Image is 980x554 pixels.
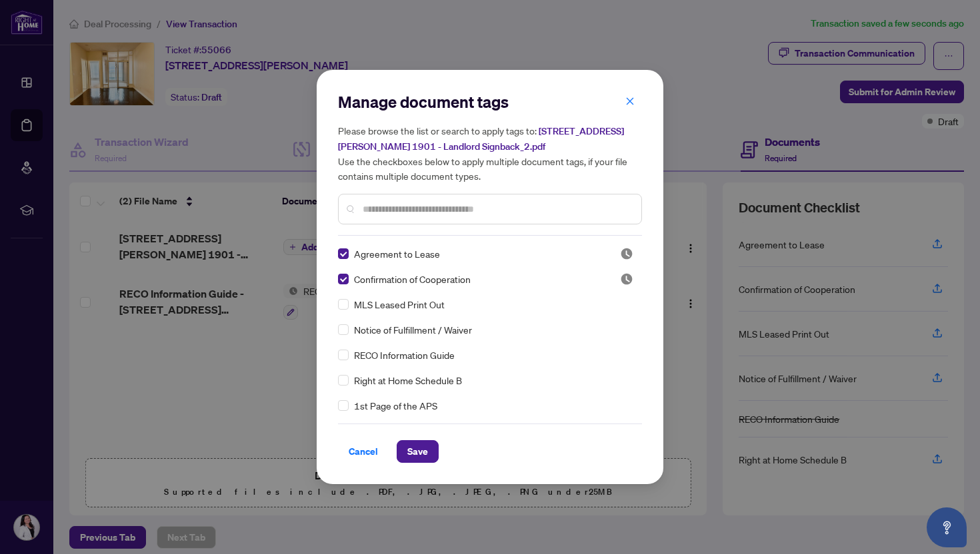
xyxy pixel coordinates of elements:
img: status [620,247,633,260]
span: Save [407,441,428,462]
button: Save [397,440,439,463]
span: Notice of Fulfillment / Waiver [354,322,472,337]
span: Pending Review [620,272,633,286]
span: Right at Home Schedule B [354,373,462,388]
img: status [620,272,633,286]
span: MLS Leased Print Out [354,297,445,312]
span: RECO Information Guide [354,348,455,362]
button: Cancel [338,440,389,463]
button: Open asap [927,507,967,547]
span: Pending Review [620,247,633,260]
span: Cancel [349,441,378,462]
span: 1st Page of the APS [354,398,437,413]
h2: Manage document tags [338,91,642,113]
span: Confirmation of Cooperation [354,272,471,286]
span: Agreement to Lease [354,246,440,261]
h5: Please browse the list or search to apply tags to: Use the checkboxes below to apply multiple doc... [338,123,642,183]
span: close [625,97,635,106]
